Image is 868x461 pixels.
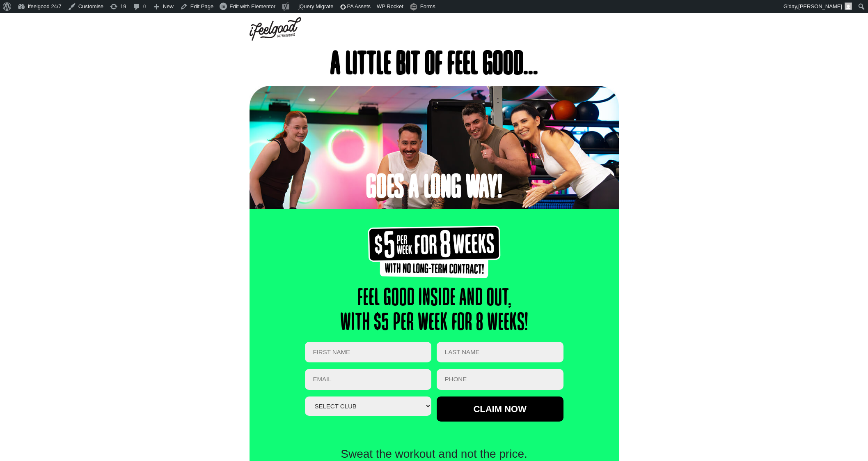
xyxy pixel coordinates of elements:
[286,286,582,336] h2: feel good inside and out, with $5 per week for 8 weeks!
[305,342,432,363] input: FIRST NAME
[311,49,557,82] h1: A little bit of feel good...
[437,396,563,422] input: Claim now
[229,3,275,9] span: Edit with Elementor
[437,369,563,390] input: PHONE
[437,342,563,363] input: LAST NAME
[305,369,432,390] input: Email
[254,172,615,205] h2: Goes a long way!
[798,3,842,9] span: [PERSON_NAME]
